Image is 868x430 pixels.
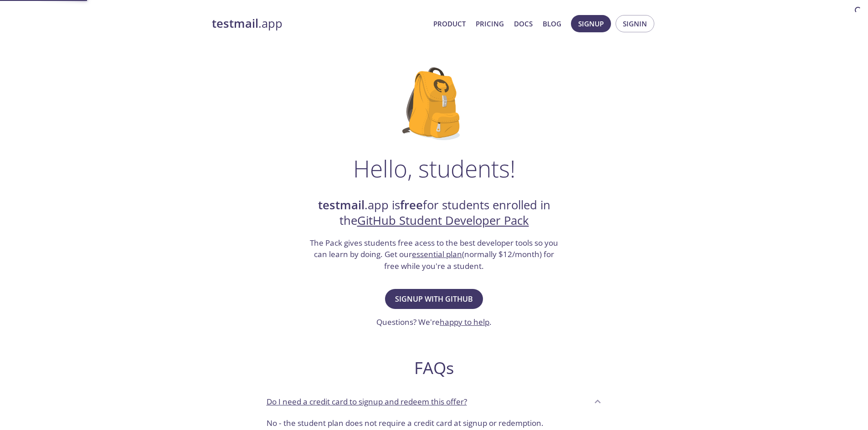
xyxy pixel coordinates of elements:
button: Signin [616,15,654,32]
div: Do I need a credit card to signup and redeem this offer? [259,389,609,414]
p: No - the student plan does not require a credit card at signup or redemption. [267,417,602,429]
strong: testmail [318,197,365,213]
button: Signup [571,15,611,32]
h2: FAQs [259,358,609,378]
a: happy to help [440,317,489,327]
span: Signup with GitHub [395,293,473,305]
h3: Questions? We're . [376,316,492,328]
p: Do I need a credit card to signup and redeem this offer? [267,396,467,408]
a: essential plan [412,249,462,259]
h2: .app is for students enrolled in the [309,197,560,229]
a: Product [433,18,466,30]
h3: The Pack gives students free acess to the best developer tools so you can learn by doing. Get our... [309,237,560,272]
strong: testmail [212,15,258,31]
a: Blog [543,18,561,30]
strong: free [400,197,423,213]
span: Signin [623,18,647,30]
img: github-student-backpack.png [402,67,466,140]
span: Signup [578,18,604,30]
a: GitHub Student Developer Pack [357,212,529,228]
button: Signup with GitHub [385,289,483,309]
a: Pricing [476,18,504,30]
a: testmail.app [212,16,426,31]
h1: Hello, students! [353,155,515,182]
a: Docs [514,18,533,30]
